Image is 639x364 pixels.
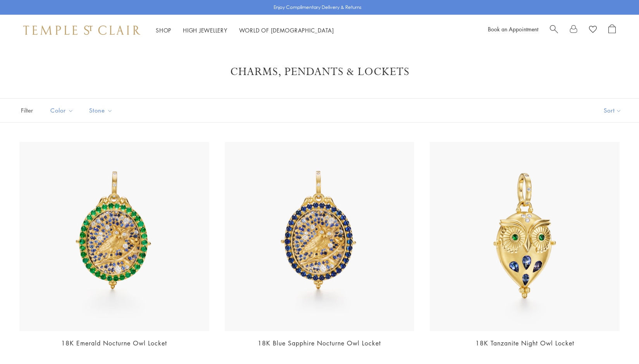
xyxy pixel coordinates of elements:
img: 18K Emerald Nocturne Owl Locket [19,142,209,332]
span: Color [47,106,79,115]
nav: Main navigation [156,26,334,35]
a: 18K Blue Sapphire Nocturne Owl Locket [258,339,381,347]
button: Stone [83,102,119,119]
a: 18K Tanzanite Night Owl Locket [475,339,574,347]
img: Temple St. Clair [23,26,140,35]
h1: Charms, Pendants & Lockets [31,65,608,79]
span: Stone [85,106,119,115]
a: Search [550,24,558,36]
a: ShopShop [156,26,171,34]
img: 18K Blue Sapphire Nocturne Owl Locket [225,142,415,332]
p: Enjoy Complimentary Delivery & Returns [274,3,362,11]
button: Show sort by [586,99,639,122]
a: High JewelleryHigh Jewellery [183,26,227,34]
a: Open Shopping Bag [608,24,616,36]
img: 18K Tanzanite Night Owl Locket [430,142,620,332]
a: 18K Emerald Nocturne Owl Locket [61,339,167,347]
button: Color [45,102,79,119]
a: View Wishlist [589,24,597,36]
a: World of [DEMOGRAPHIC_DATA]World of [DEMOGRAPHIC_DATA] [239,26,334,34]
a: Book an Appointment [488,25,538,33]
